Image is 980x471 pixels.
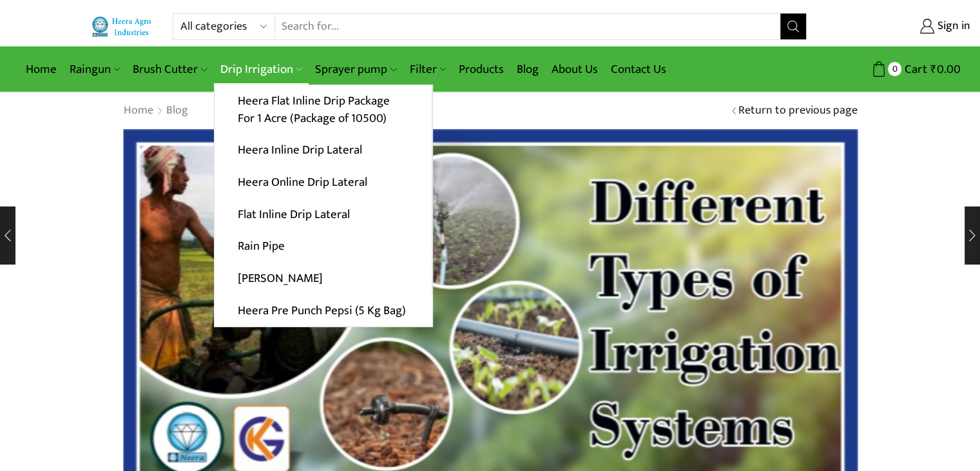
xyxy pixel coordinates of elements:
[888,62,901,75] span: 0
[820,57,961,81] a: 0 Cart ₹0.00
[166,103,189,119] a: Blog
[510,54,545,85] a: Blog
[215,263,432,295] a: [PERSON_NAME]
[215,230,432,263] a: Rain Pipe
[826,15,970,38] a: Sign in
[452,54,510,85] a: Products
[934,18,970,35] span: Sign in
[123,103,154,119] a: Home
[545,54,604,85] a: About Us
[126,54,213,85] a: Brush Cutter
[309,54,403,85] a: Sprayer pump
[63,54,126,85] a: Raingun
[403,54,452,85] a: Filter
[930,59,937,79] span: ₹
[215,294,432,326] a: Heera Pre Punch Pepsi (5 Kg Bag)
[780,14,806,39] button: Search button
[215,198,432,230] a: Flat Inline Drip Lateral
[738,103,858,119] a: Return to previous page
[930,59,961,79] bdi: 0.00
[214,54,309,85] a: Drip Irrigation
[275,14,781,39] input: Search for...
[901,61,927,78] span: Cart
[19,54,63,85] a: Home
[215,166,432,199] a: Heera Online Drip Lateral
[604,54,673,85] a: Contact Us
[215,134,432,166] a: Heera Inline Drip Lateral
[215,85,432,135] a: Heera Flat Inline Drip Package For 1 Acre (Package of 10500)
